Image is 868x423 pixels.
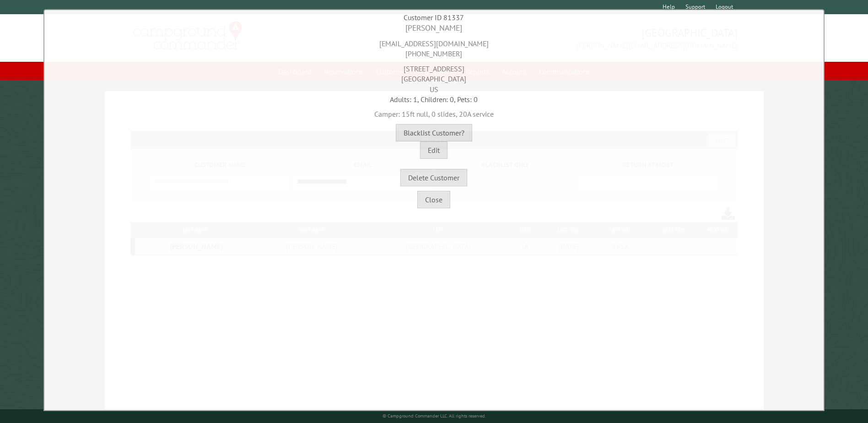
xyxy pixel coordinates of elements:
button: Close [417,191,450,208]
button: Edit [420,141,447,159]
button: Delete Customer [400,169,467,186]
div: Camper: 15ft null, 0 slides, 20A service [47,104,821,119]
div: [PERSON_NAME] [47,22,821,34]
div: Adults: 1, Children: 0, Pets: 0 [47,94,821,104]
div: Customer ID 81337 [47,12,821,22]
button: Blacklist Customer? [396,124,472,141]
small: © Campground Commander LLC. All rights reserved. [383,413,486,419]
div: [EMAIL_ADDRESS][DOMAIN_NAME] [PHONE_NUMBER] [47,34,821,59]
div: [STREET_ADDRESS] [GEOGRAPHIC_DATA] US [47,59,821,94]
